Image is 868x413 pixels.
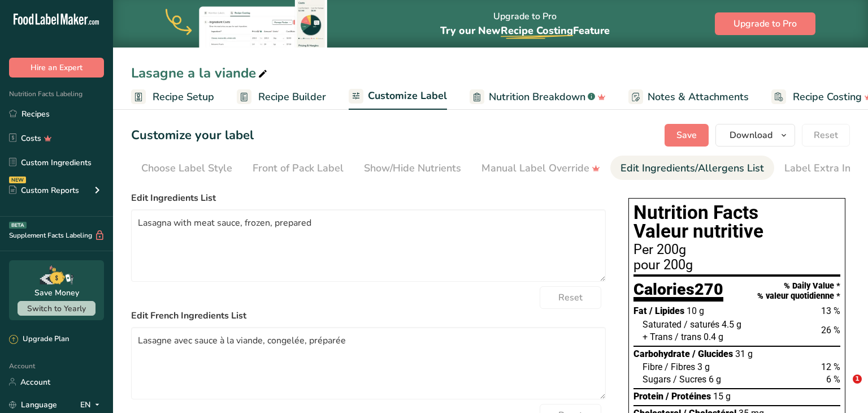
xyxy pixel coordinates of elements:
[153,89,214,105] span: Recipe Setup
[697,362,710,372] span: 3 g
[643,374,671,385] span: Sugars
[9,58,104,78] button: Hire an Expert
[649,306,684,316] span: / Lipides
[9,177,26,183] div: NEW
[633,243,840,257] div: Per 200g
[684,319,719,330] span: / saturés
[793,89,862,105] span: Recipe Costing
[489,89,585,105] span: Nutrition Breakdown
[643,362,662,372] span: Fibre
[830,375,857,402] iframe: Intercom live chat
[440,24,610,37] span: Try our New Feature
[258,89,326,105] span: Recipe Builder
[675,332,701,342] span: / trans
[692,349,733,359] span: / Glucides
[676,128,697,142] span: Save
[695,279,723,299] span: 270
[643,319,682,330] span: Saturated
[734,17,797,31] span: Upgrade to Pro
[628,84,749,110] a: Notes & Attachments
[620,161,764,176] div: Edit Ingredients/Allergens List
[481,161,600,176] div: Manual Label Override
[237,84,326,110] a: Recipe Builder
[80,398,104,411] div: EN
[821,325,840,335] span: 26 %
[713,391,731,402] span: 15 g
[470,84,606,110] a: Nutrition Breakdown
[540,286,601,309] button: Reset
[730,128,772,142] span: Download
[704,332,723,342] span: 0.4 g
[709,374,721,385] span: 6 g
[826,374,840,385] span: 6 %
[673,374,706,385] span: / Sucres
[131,126,254,145] h1: Customize your label
[643,332,672,342] span: + Trans
[9,334,69,345] div: Upgrade Plan
[34,287,79,299] div: Save Money
[633,306,647,316] span: Fat
[131,84,214,110] a: Recipe Setup
[735,349,753,359] span: 31 g
[784,161,860,176] div: Label Extra Info
[368,88,447,104] span: Customize Label
[814,128,838,142] span: Reset
[665,124,709,147] button: Save
[715,124,795,147] button: Download
[853,375,862,384] span: 1
[665,362,695,372] span: / Fibres
[558,291,583,304] span: Reset
[9,184,79,196] div: Custom Reports
[131,191,606,205] label: Edit Ingredients List
[633,281,723,302] div: Calories
[821,362,840,372] span: 12 %
[633,391,663,402] span: Protein
[364,161,461,176] div: Show/Hide Nutrients
[349,83,447,110] a: Customize Label
[687,306,704,316] span: 10 g
[633,203,840,241] h1: Nutrition Facts Valeur nutritive
[722,319,741,330] span: 4.5 g
[666,391,711,402] span: / Protéines
[715,12,815,35] button: Upgrade to Pro
[633,349,690,359] span: Carbohydrate
[18,301,96,316] button: Switch to Yearly
[821,306,840,316] span: 13 %
[131,63,270,83] div: Lasagne a la viande
[141,161,232,176] div: Choose Label Style
[501,24,573,37] span: Recipe Costing
[633,259,840,272] div: pour 200g
[27,303,86,314] span: Switch to Yearly
[802,124,850,147] button: Reset
[648,89,749,105] span: Notes & Attachments
[757,281,840,301] div: % Daily Value * % valeur quotidienne *
[253,161,344,176] div: Front of Pack Label
[131,309,606,322] label: Edit French Ingredients List
[440,1,610,48] div: Upgrade to Pro
[9,222,27,229] div: BETA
